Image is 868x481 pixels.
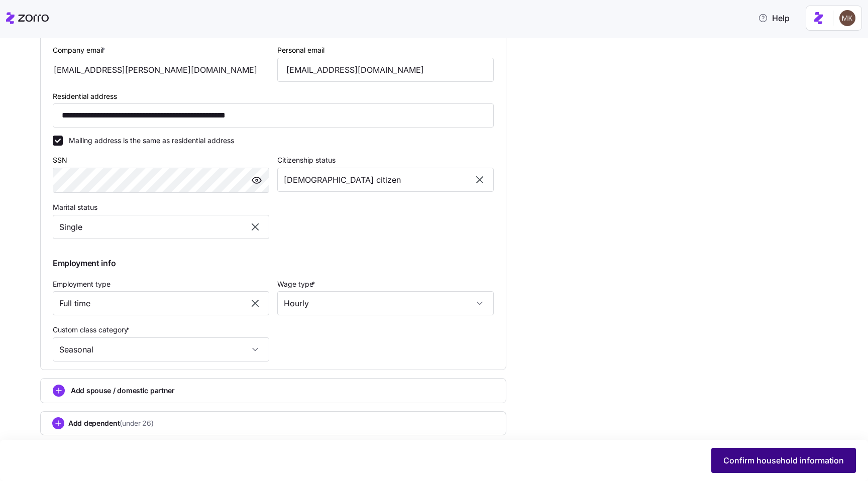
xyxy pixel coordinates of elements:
[53,291,269,315] input: Select employment type
[53,279,111,290] label: Employment type
[53,45,107,56] label: Company email
[723,454,844,466] span: Confirm household information
[758,12,790,24] span: Help
[277,291,494,315] input: Select wage type
[711,448,856,473] button: Confirm household information
[68,418,154,428] span: Add dependent
[53,155,67,166] label: SSN
[277,45,324,56] label: Personal email
[53,215,269,239] input: Select marital status
[120,418,153,428] span: (under 26)
[52,417,64,429] svg: add icon
[63,136,234,146] label: Mailing address is the same as residential address
[277,155,336,166] label: Citizenship status
[277,168,494,192] input: Select citizenship status
[53,324,132,335] label: Custom class category
[71,386,175,396] span: Add spouse / domestic partner
[839,10,855,26] img: 5ab780eebedb11a070f00e4a129a1a32
[53,257,116,270] span: Employment info
[53,385,65,397] svg: add icon
[277,58,494,82] input: Email
[53,202,97,213] label: Marital status
[53,337,269,362] input: Select a custom class category
[53,91,117,102] label: Residential address
[750,8,798,28] button: Help
[277,279,317,290] label: Wage type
